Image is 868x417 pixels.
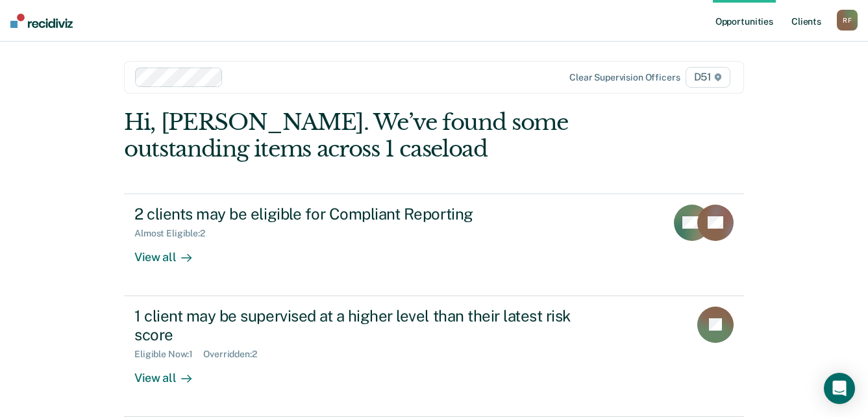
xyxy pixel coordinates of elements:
div: Open Intercom Messenger [824,373,855,404]
div: Overridden : 2 [203,349,267,360]
div: 1 client may be supervised at a higher level than their latest risk score [134,307,590,344]
div: R F [837,10,858,31]
a: 1 client may be supervised at a higher level than their latest risk scoreEligible Now:1Overridden... [124,296,744,417]
button: RF [837,10,858,31]
div: Hi, [PERSON_NAME]. We’ve found some outstanding items across 1 caseload [124,109,620,162]
div: Clear supervision officers [569,72,680,83]
span: D51 [686,67,730,88]
img: Recidiviz [10,14,73,28]
div: View all [134,239,207,264]
a: 2 clients may be eligible for Compliant ReportingAlmost Eligible:2View all [124,194,744,296]
div: View all [134,360,207,385]
div: Almost Eligible : 2 [134,228,216,239]
div: Eligible Now : 1 [134,349,203,360]
div: 2 clients may be eligible for Compliant Reporting [134,205,590,223]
